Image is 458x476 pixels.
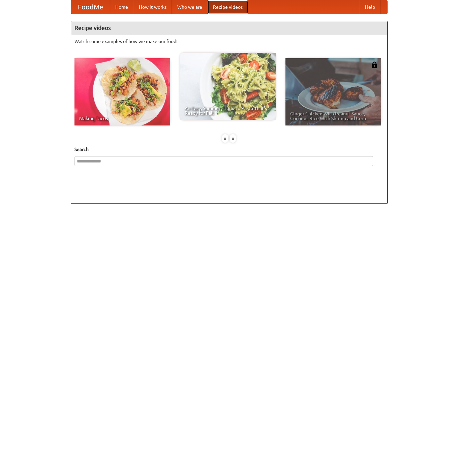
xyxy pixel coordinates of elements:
a: Home [110,0,133,14]
a: How it works [133,0,172,14]
a: Recipe videos [208,0,248,14]
div: « [222,134,228,143]
a: Making Tacos [74,58,170,125]
div: » [230,134,236,143]
h4: Recipe videos [71,21,387,35]
a: Who we are [172,0,208,14]
img: 483408.png [371,62,378,68]
a: FoodMe [71,0,110,14]
a: Help [360,0,380,14]
p: Watch some examples of how we make our food! [74,38,384,45]
span: An Easy, Summery Tomato Pasta That's Ready for Fall [185,106,271,115]
span: Making Tacos [79,116,165,121]
h5: Search [74,146,384,153]
a: An Easy, Summery Tomato Pasta That's Ready for Fall [180,53,276,120]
